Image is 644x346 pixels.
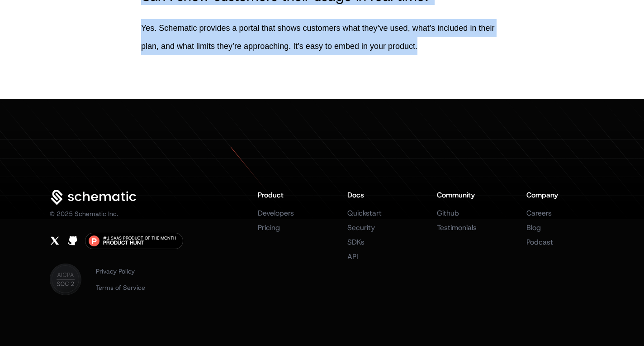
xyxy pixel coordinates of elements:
[526,208,552,218] a: Careers
[85,233,183,249] a: #1 SaaS Product of the MonthProduct Hunt
[50,235,60,246] a: X
[67,235,78,246] a: Github
[347,190,415,201] h3: Docs
[50,264,81,295] img: SOC II & Aicapa
[258,190,326,201] h3: Product
[96,283,145,292] a: Terms of Service
[437,208,459,218] a: Github
[347,208,382,218] a: Quickstart
[50,209,118,218] p: © 2025 Schematic Inc.
[526,223,541,232] a: Blog
[437,223,477,232] a: Testimonials
[96,267,145,276] a: Privacy Policy
[141,19,503,55] p: Yes. Schematic provides a portal that shows customers what they’ve used, what’s included in their...
[103,240,144,245] span: Product Hunt
[437,190,505,201] h3: Community
[347,223,375,232] a: Security
[258,208,294,218] a: Developers
[526,237,553,247] a: Podcast
[103,236,176,240] span: #1 SaaS Product of the Month
[526,190,594,201] h3: Company
[347,252,358,261] a: API
[347,237,365,247] a: SDKs
[258,223,280,232] a: Pricing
